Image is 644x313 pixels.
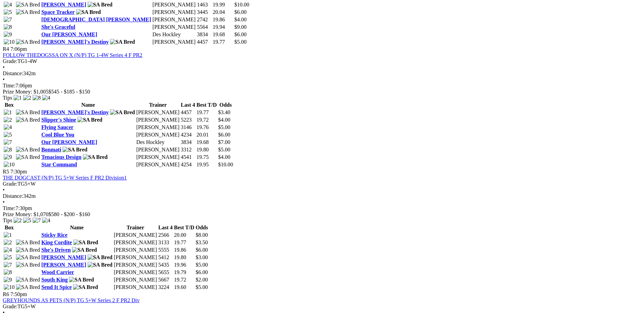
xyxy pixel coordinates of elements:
[4,109,12,116] img: 1
[33,217,41,224] img: 7
[197,16,211,23] td: 2742
[3,83,16,88] span: Time:
[110,39,135,45] img: SA Bred
[174,247,195,253] td: 19.86
[3,70,23,76] span: Distance:
[16,277,40,283] img: SA Bred
[158,262,173,268] td: 5435
[41,124,74,130] a: Flying Saucer
[16,284,40,290] img: SA Bred
[158,269,173,276] td: 5655
[16,9,40,15] img: SA Bred
[41,154,81,160] a: Tenacious Design
[113,254,157,261] td: [PERSON_NAME]
[197,24,211,30] td: 5564
[41,269,74,275] a: Wood Carrier
[3,181,641,187] div: TG5+W
[174,262,195,268] td: 19.96
[196,262,208,268] span: $5.00
[197,39,211,45] td: 4457
[33,95,41,101] img: 8
[234,9,246,15] span: $6.00
[41,32,97,37] a: Our [PERSON_NAME]
[41,117,76,123] a: Slipper's Shine
[234,32,246,37] span: $6.00
[49,211,90,217] span: $580 - $200 - $160
[16,239,40,246] img: SA Bred
[212,9,233,16] td: 20.04
[136,124,180,131] td: [PERSON_NAME]
[41,284,72,290] a: Send It Spice
[218,102,233,108] th: Odds
[41,102,135,108] th: Name
[234,17,246,22] span: $4.00
[23,95,31,101] img: 2
[11,291,27,297] span: 7:50pm
[16,254,40,260] img: SA Bred
[152,1,196,8] td: [PERSON_NAME]
[73,284,98,290] img: SA Bred
[174,276,195,283] td: 19.72
[16,2,40,8] img: SA Bred
[218,147,230,152] span: $5.00
[4,24,12,30] img: 8
[4,32,12,38] img: 9
[41,24,75,30] a: She's Graceful
[16,39,40,45] img: SA Bred
[41,132,74,138] a: Cool Blue You
[196,277,208,283] span: $2.00
[41,277,68,283] a: South King
[3,304,641,310] div: TG5+W
[4,17,12,23] img: 7
[41,232,68,238] a: Sticky Rice
[4,147,12,153] img: 8
[158,254,173,261] td: 5412
[11,169,27,174] span: 7:30pm
[174,284,195,291] td: 19.60
[5,225,14,230] span: Box
[3,181,18,187] span: Grade:
[3,46,9,52] span: R4
[196,232,208,238] span: $8.00
[136,154,180,161] td: [PERSON_NAME]
[41,147,61,152] a: Bonmati
[113,269,157,276] td: [PERSON_NAME]
[3,217,12,223] span: Tips
[196,124,217,131] td: 19.76
[42,95,50,101] img: 4
[41,9,75,15] a: Space Tracker
[16,147,40,153] img: SA Bred
[136,146,180,153] td: [PERSON_NAME]
[181,146,196,153] td: 3312
[16,117,40,123] img: SA Bred
[197,31,211,38] td: 3834
[4,254,12,260] img: 5
[218,109,230,115] span: $3.40
[136,161,180,168] td: [PERSON_NAME]
[195,224,208,231] th: Odds
[4,132,12,138] img: 5
[41,39,109,45] a: [PERSON_NAME]'s Destiny
[3,58,18,64] span: Grade:
[16,262,40,268] img: SA Bred
[197,1,211,8] td: 1463
[181,109,196,116] td: 4457
[158,232,173,238] td: 2566
[212,39,233,45] td: 19.77
[69,277,94,283] img: SA Bred
[3,95,12,101] span: Tips
[4,39,15,45] img: 10
[41,162,77,167] a: Star Command
[73,239,98,246] img: SA Bred
[136,139,180,146] td: Des Hockley
[196,131,217,138] td: 20.01
[41,2,86,7] a: [PERSON_NAME]
[181,161,196,168] td: 4254
[3,83,641,89] div: 7:06pm
[136,102,180,108] th: Trainer
[113,284,157,291] td: [PERSON_NAME]
[4,9,12,15] img: 5
[4,239,12,246] img: 2
[72,247,97,253] img: SA Bred
[3,52,142,58] a: FOLLOW THEDOGSSA ON X (N/P) TG 1-4W Series 4 F PR2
